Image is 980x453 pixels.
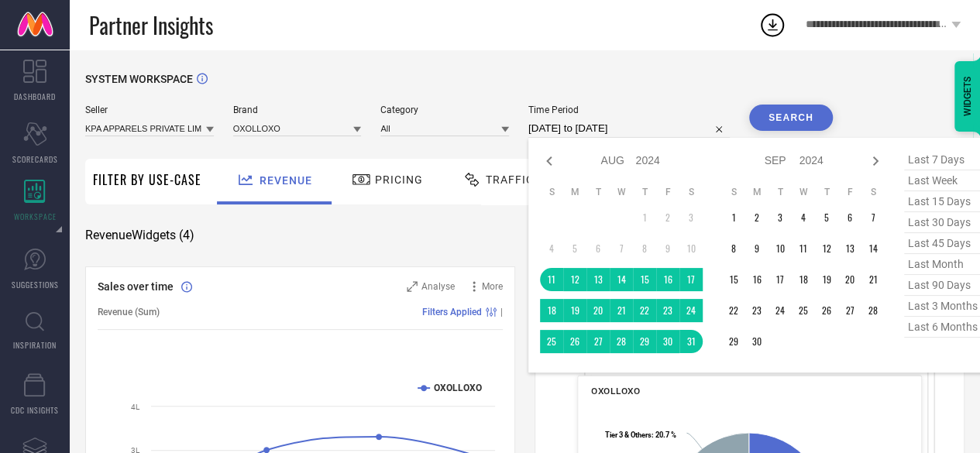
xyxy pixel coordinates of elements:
td: Tue Sep 17 2024 [769,268,792,291]
td: Mon Sep 30 2024 [745,330,769,353]
td: Sun Sep 01 2024 [722,206,745,229]
td: Fri Sep 20 2024 [838,268,861,291]
td: Sat Aug 10 2024 [679,237,703,260]
td: Sat Aug 03 2024 [679,206,703,229]
td: Sat Sep 28 2024 [861,299,885,322]
th: Wednesday [792,186,815,198]
span: | [500,307,503,317]
span: Revenue Widgets ( 4 ) [85,228,194,243]
td: Sat Aug 31 2024 [679,330,703,353]
td: Sun Sep 29 2024 [722,330,745,353]
th: Tuesday [769,186,792,198]
th: Thursday [633,186,656,198]
th: Friday [838,186,861,198]
span: Revenue [260,174,312,187]
td: Wed Aug 21 2024 [610,299,633,322]
span: Revenue (Sum) [98,307,160,317]
span: More [482,281,503,292]
span: SUGGESTIONS [12,279,59,290]
td: Sun Sep 15 2024 [722,268,745,291]
td: Mon Aug 12 2024 [563,268,586,291]
tspan: Tier 3 & Others [605,430,652,438]
td: Sat Sep 07 2024 [861,206,885,229]
td: Sun Aug 11 2024 [540,268,563,291]
td: Fri Aug 30 2024 [656,330,679,353]
span: SYSTEM WORKSPACE [85,73,193,85]
td: Tue Aug 13 2024 [586,268,610,291]
td: Thu Aug 08 2024 [633,237,656,260]
span: Brand [233,105,362,115]
td: Wed Sep 11 2024 [792,237,815,260]
span: Seller [85,105,214,115]
span: WORKSPACE [14,211,57,222]
td: Wed Aug 14 2024 [610,268,633,291]
td: Sun Aug 18 2024 [540,299,563,322]
span: Filters Applied [422,307,482,317]
td: Wed Sep 04 2024 [792,206,815,229]
td: Thu Sep 19 2024 [815,268,838,291]
svg: Zoom [407,281,418,292]
td: Sat Aug 17 2024 [679,268,703,291]
td: Wed Aug 07 2024 [610,237,633,260]
span: Filter By Use-Case [93,170,201,189]
button: Search [749,105,833,131]
td: Thu Sep 05 2024 [815,206,838,229]
span: INSPIRATION [13,339,57,351]
span: Sales over time [98,280,174,293]
span: OXOLLOXO [591,386,640,396]
input: Select time period [528,119,730,138]
span: DASHBOARD [14,91,56,102]
th: Thursday [815,186,838,198]
td: Thu Sep 12 2024 [815,237,838,260]
th: Saturday [861,186,885,198]
td: Sat Sep 21 2024 [861,268,885,291]
td: Tue Sep 24 2024 [769,299,792,322]
th: Wednesday [610,186,633,198]
td: Mon Sep 16 2024 [745,268,769,291]
td: Thu Aug 29 2024 [633,330,656,353]
th: Tuesday [586,186,610,198]
td: Thu Aug 01 2024 [633,206,656,229]
th: Friday [656,186,679,198]
td: Thu Aug 22 2024 [633,299,656,322]
td: Tue Sep 03 2024 [769,206,792,229]
td: Mon Aug 26 2024 [563,330,586,353]
span: Traffic [486,173,534,186]
td: Tue Sep 10 2024 [769,237,792,260]
td: Fri Sep 06 2024 [838,206,861,229]
td: Sun Sep 08 2024 [722,237,745,260]
td: Fri Aug 09 2024 [656,237,679,260]
th: Sunday [722,186,745,198]
th: Monday [563,186,586,198]
td: Sun Aug 04 2024 [540,237,563,260]
td: Mon Sep 09 2024 [745,237,769,260]
span: Pricing [375,173,423,186]
td: Mon Sep 23 2024 [745,299,769,322]
td: Fri Sep 13 2024 [838,237,861,260]
td: Tue Aug 20 2024 [586,299,610,322]
span: Analyse [421,281,455,292]
th: Monday [745,186,769,198]
td: Sun Aug 25 2024 [540,330,563,353]
th: Saturday [679,186,703,198]
td: Fri Sep 27 2024 [838,299,861,322]
span: Time Period [528,105,730,115]
div: Previous month [540,152,559,170]
span: CDC INSIGHTS [11,404,59,416]
td: Thu Aug 15 2024 [633,268,656,291]
td: Sat Sep 14 2024 [861,237,885,260]
text: OXOLLOXO [434,383,482,393]
td: Tue Aug 27 2024 [586,330,610,353]
td: Sat Aug 24 2024 [679,299,703,322]
td: Wed Sep 18 2024 [792,268,815,291]
th: Sunday [540,186,563,198]
td: Fri Aug 16 2024 [656,268,679,291]
td: Mon Aug 05 2024 [563,237,586,260]
td: Mon Sep 02 2024 [745,206,769,229]
text: 4L [131,403,140,411]
td: Wed Aug 28 2024 [610,330,633,353]
td: Fri Aug 23 2024 [656,299,679,322]
span: SCORECARDS [12,153,58,165]
div: Open download list [758,11,786,39]
td: Wed Sep 25 2024 [792,299,815,322]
